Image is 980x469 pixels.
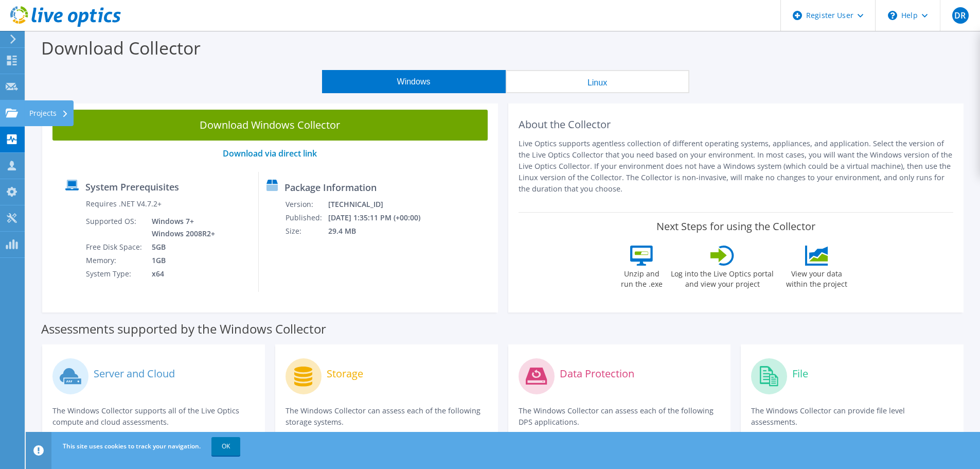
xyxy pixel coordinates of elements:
label: Download Collector [41,36,201,60]
td: Windows 7+ Windows 2008R2+ [144,215,217,240]
td: x64 [144,267,217,281]
a: OK [211,437,240,456]
label: System Prerequisites [85,182,179,192]
span: This site uses cookies to track your navigation. [63,442,201,450]
td: 5GB [144,240,217,254]
span: DR [952,7,969,24]
button: Windows [322,70,506,93]
td: System Type: [85,267,144,281]
td: 1GB [144,254,217,267]
label: Server and Cloud [94,369,175,379]
svg: \n [888,11,897,20]
label: Unzip and run the .exe [618,266,665,289]
td: [DATE] 1:35:11 PM (+00:00) [328,211,434,224]
td: Memory: [85,254,144,267]
label: Next Steps for using the Collector [656,220,815,233]
label: View your data within the project [779,266,853,289]
a: Download via direct link [223,148,317,159]
div: Projects [24,100,74,126]
label: Log into the Live Optics portal and view your project [670,266,774,289]
label: Storage [327,369,363,379]
a: Download Windows Collector [52,110,488,141]
td: Supported OS: [85,215,144,240]
label: Assessments supported by the Windows Collector [41,324,326,334]
label: File [792,369,808,379]
td: Size: [285,224,328,238]
p: The Windows Collector supports all of the Live Optics compute and cloud assessments. [52,405,255,428]
p: Live Optics supports agentless collection of different operating systems, appliances, and applica... [519,138,954,195]
label: Package Information [284,182,377,193]
label: Data Protection [560,369,634,379]
h2: About the Collector [519,118,954,131]
p: The Windows Collector can assess each of the following DPS applications. [519,405,721,428]
p: The Windows Collector can assess each of the following storage systems. [286,405,488,428]
td: 29.4 MB [328,224,434,238]
label: Requires .NET V4.7.2+ [86,199,162,209]
td: [TECHNICAL_ID] [328,198,434,211]
td: Published: [285,211,328,224]
td: Version: [285,198,328,211]
td: Free Disk Space: [85,240,144,254]
p: The Windows Collector can provide file level assessments. [751,405,953,428]
button: Linux [506,70,689,93]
